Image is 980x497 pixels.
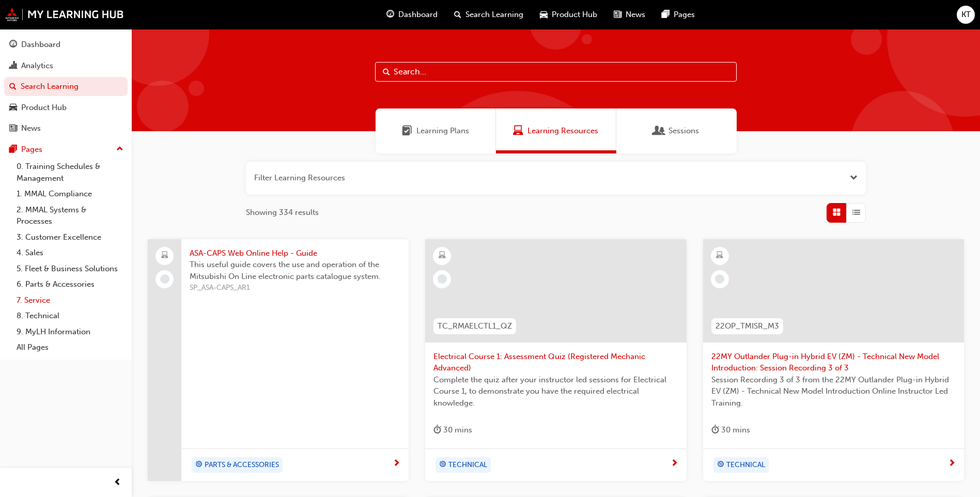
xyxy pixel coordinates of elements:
span: TC_RMAELCTL1_QZ [438,320,512,332]
a: 22OP_TMISR_M322MY Outlander Plug-in Hybrid EV (ZM) - Technical New Model Introduction: Session Re... [703,239,964,481]
span: next-icon [393,459,400,469]
a: Product Hub [4,98,128,117]
span: Session Recording 3 of 3 from the 22MY Outlander Plug-in Hybrid EV (ZM) - Technical New Model Int... [711,374,956,409]
a: Search Learning [4,77,128,96]
button: Pages [4,140,128,159]
a: 2. MMAL Systems & Processes [12,202,128,229]
a: ASA-CAPS Web Online Help - GuideThis useful guide covers the use and operation of the Mitsubishi ... [148,239,409,481]
a: All Pages [12,339,128,355]
a: guage-iconDashboard [378,4,446,25]
span: learningResourceType_ELEARNING-icon [716,249,723,262]
span: SP_ASA-CAPS_AR1 [190,282,400,294]
button: KT [957,6,975,24]
span: target-icon [195,458,203,472]
span: News [626,9,645,21]
span: Dashboard [398,9,438,21]
span: PARTS & ACCESSORIES [205,459,279,471]
a: search-iconSearch Learning [446,4,532,25]
a: Learning PlansLearning Plans [376,108,496,153]
input: Search... [375,62,737,82]
span: Search Learning [465,9,523,21]
span: car-icon [9,103,17,113]
span: Electrical Course 1: Assessment Quiz (Registered Mechanic Advanced) [433,351,678,374]
a: 4. Sales [12,245,128,261]
div: 30 mins [433,424,472,437]
span: target-icon [439,458,446,472]
span: Search [383,66,390,78]
span: news-icon [9,124,17,133]
a: pages-iconPages [654,4,703,25]
span: 22MY Outlander Plug-in Hybrid EV (ZM) - Technical New Model Introduction: Session Recording 3 of 3 [711,351,956,374]
a: Learning ResourcesLearning Resources [496,108,616,153]
span: pages-icon [662,8,670,21]
span: duration-icon [711,424,719,437]
span: target-icon [717,458,724,472]
button: DashboardAnalyticsSearch LearningProduct HubNews [4,33,128,140]
span: next-icon [671,459,678,469]
span: learningRecordVerb_NONE-icon [438,274,447,284]
span: Showing 334 results [246,207,319,219]
span: prev-icon [114,476,121,489]
div: Dashboard [21,39,60,51]
span: Grid [833,207,841,219]
span: learningRecordVerb_NONE-icon [160,274,169,284]
div: 30 mins [711,424,750,437]
a: 6. Parts & Accessories [12,276,128,292]
span: chart-icon [9,61,17,71]
span: search-icon [9,82,17,91]
span: car-icon [540,8,548,21]
a: 8. Technical [12,308,128,324]
span: learningResourceType_ELEARNING-icon [439,249,446,262]
button: Open the filter [850,172,858,184]
span: duration-icon [433,424,441,437]
span: Product Hub [552,9,597,21]
a: 9. MyLH Information [12,324,128,340]
span: next-icon [948,459,956,469]
span: Sessions [668,125,699,137]
div: Product Hub [21,102,67,114]
span: laptop-icon [161,249,168,262]
a: SessionsSessions [616,108,737,153]
div: Analytics [21,60,53,72]
a: 7. Service [12,292,128,308]
span: news-icon [614,8,621,21]
span: Sessions [654,125,664,137]
span: KT [961,9,971,21]
span: Pages [674,9,695,21]
span: Learning Plans [416,125,469,137]
a: News [4,119,128,138]
a: 0. Training Schedules & Management [12,159,128,186]
span: learningRecordVerb_NONE-icon [715,274,724,284]
a: Dashboard [4,35,128,54]
span: This useful guide covers the use and operation of the Mitsubishi On Line electronic parts catalog... [190,259,400,282]
div: Pages [21,144,42,156]
span: Learning Plans [402,125,412,137]
span: List [852,207,860,219]
span: TECHNICAL [726,459,765,471]
a: Analytics [4,56,128,75]
span: Learning Resources [513,125,523,137]
a: 1. MMAL Compliance [12,186,128,202]
a: TC_RMAELCTL1_QZElectrical Course 1: Assessment Quiz (Registered Mechanic Advanced)Complete the qu... [425,239,686,481]
span: up-icon [116,143,123,156]
a: news-iconNews [605,4,654,25]
span: Learning Resources [527,125,598,137]
img: mmal [5,8,124,21]
span: TECHNICAL [448,459,487,471]
span: guage-icon [9,40,17,50]
span: 22OP_TMISR_M3 [715,320,779,332]
span: pages-icon [9,145,17,154]
span: search-icon [454,8,461,21]
span: ASA-CAPS Web Online Help - Guide [190,247,400,259]
div: News [21,122,41,134]
a: 3. Customer Excellence [12,229,128,245]
a: 5. Fleet & Business Solutions [12,261,128,277]
span: guage-icon [386,8,394,21]
a: car-iconProduct Hub [532,4,605,25]
span: Complete the quiz after your instructor led sessions for Electrical Course 1, to demonstrate you ... [433,374,678,409]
